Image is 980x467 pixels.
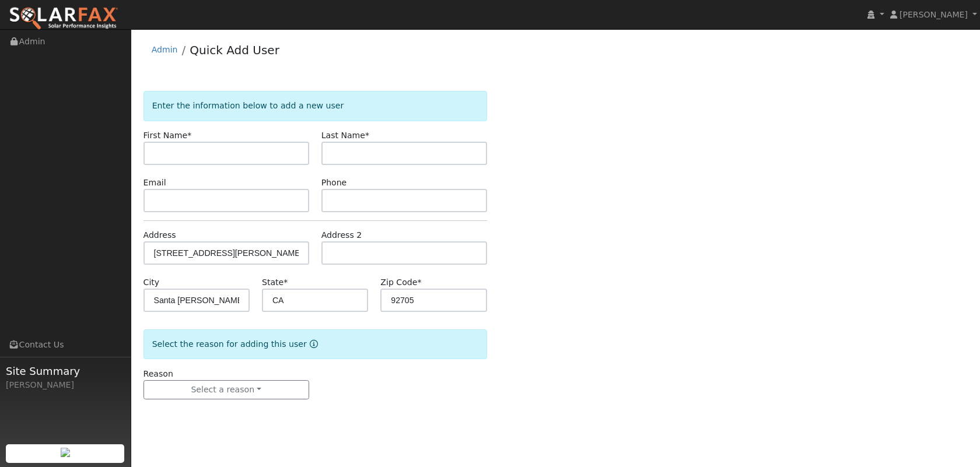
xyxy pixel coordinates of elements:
[152,45,178,54] a: Admin
[143,177,166,189] label: Email
[190,43,279,57] a: Quick Add User
[321,229,362,241] label: Address 2
[365,131,369,140] span: Required
[143,91,487,121] div: Enter the information below to add a new user
[307,339,318,349] a: Reason for new user
[6,363,125,379] span: Site Summary
[143,229,176,241] label: Address
[143,380,309,400] button: Select a reason
[143,368,173,380] label: Reason
[321,129,369,142] label: Last Name
[187,131,191,140] span: Required
[143,276,160,289] label: City
[262,276,288,289] label: State
[900,10,968,19] span: [PERSON_NAME]
[417,278,421,287] span: Required
[143,329,487,359] div: Select the reason for adding this user
[380,276,421,289] label: Zip Code
[143,129,192,142] label: First Name
[61,448,70,457] img: retrieve
[321,177,347,189] label: Phone
[283,278,288,287] span: Required
[6,379,125,391] div: [PERSON_NAME]
[9,6,118,31] img: SolarFax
